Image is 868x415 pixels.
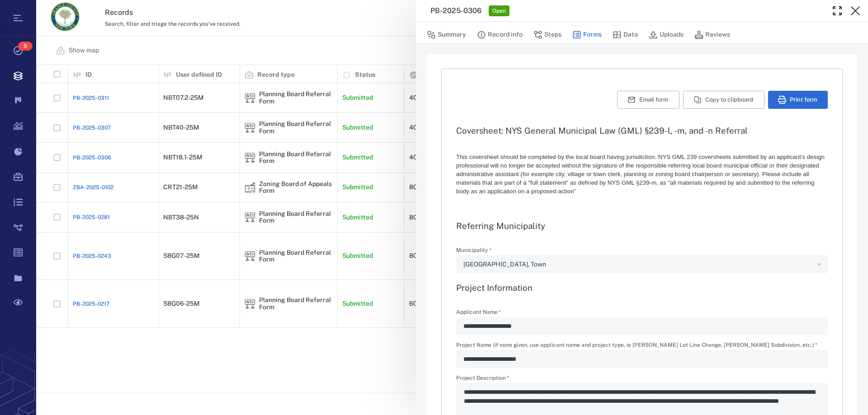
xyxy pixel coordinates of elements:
button: Data [613,26,638,43]
button: Reviews [694,26,730,43]
button: Print form [768,91,828,109]
button: Copy to clipboard [683,91,764,109]
div: Municipality [456,255,828,273]
label: Project Name (if none given, use applicant name and project type, ie [PERSON_NAME] Lot Line Chang... [456,342,828,350]
button: Record info [477,26,523,43]
span: Open [491,7,508,15]
label: Municipality [456,247,828,255]
div: [GEOGRAPHIC_DATA], Town [463,259,813,270]
div: Project Name (if none given, use applicant name and project type, ie Smith Lot Line Change, Jones... [456,350,828,368]
button: Uploads [649,26,684,43]
span: Help [80,6,99,14]
span: 9 [18,42,33,51]
button: Forms [572,26,602,43]
button: Email form [617,91,679,109]
button: Summary [427,26,466,43]
h3: Referring Municipality [456,220,828,231]
div: Applicant Name [456,317,828,335]
button: Toggle Fullscreen [828,2,846,20]
h3: PB-2025-0306 [430,5,481,16]
button: Steps [533,26,561,43]
h3: Project Information [456,282,828,293]
button: Close [846,2,864,20]
label: Project Description [456,375,828,383]
span: This coversheet should be completed by the local board having jurisdiction. NYS GML 239 covershee... [456,154,825,195]
h3: Coversheet: NYS General Municipal Law (GML) §239-l, -m, and -n Referral [456,125,828,136]
label: Applicant Name [456,309,828,317]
